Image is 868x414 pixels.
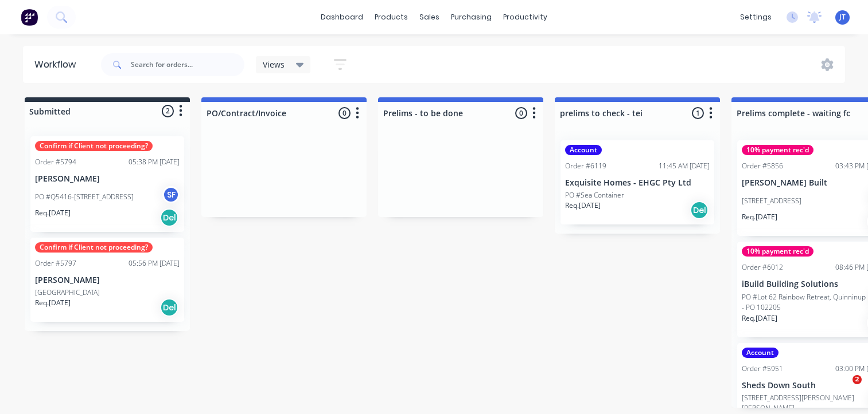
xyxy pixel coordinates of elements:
[131,53,244,76] input: Search for orders...
[34,58,81,72] div: Workflow
[263,58,285,70] span: Views
[162,186,180,203] div: SF
[35,242,153,253] div: Confirm if Client not proceeding?
[35,287,100,298] p: [GEOGRAPHIC_DATA]
[565,178,710,188] p: Exquisite Homes - EHGC Pty Ltd
[853,375,862,384] span: 2
[35,298,71,308] p: Req. [DATE]
[35,258,76,269] div: Order #5797
[129,258,180,269] div: 05:56 PM [DATE]
[659,161,710,171] div: 11:45 AM [DATE]
[497,9,553,26] div: productivity
[369,9,414,26] div: products
[35,208,71,218] p: Req. [DATE]
[742,145,813,155] div: 10% payment rec'd
[315,9,369,26] a: dashboard
[742,313,777,324] p: Req. [DATE]
[742,262,783,273] div: Order #6012
[829,375,857,403] iframe: Intercom live chat
[742,161,783,171] div: Order #5856
[742,348,779,358] div: Account
[35,174,180,184] p: [PERSON_NAME]
[35,275,180,285] p: [PERSON_NAME]
[129,157,180,167] div: 05:38 PM [DATE]
[742,364,783,374] div: Order #5951
[565,190,624,200] p: PO #Sea Container
[35,141,153,151] div: Confirm if Client not proceeding?
[21,9,38,26] img: Factory
[560,140,714,224] div: AccountOrder #611911:45 AM [DATE]Exquisite Homes - EHGC Pty LtdPO #Sea ContainerReq.[DATE]Del
[565,145,602,155] div: Account
[565,161,606,171] div: Order #6119
[35,192,134,202] p: PO #Q5416-[STREET_ADDRESS]
[839,12,846,22] span: JT
[35,157,76,167] div: Order #5794
[742,212,777,222] p: Req. [DATE]
[30,238,184,322] div: Confirm if Client not proceeding?Order #579705:56 PM [DATE][PERSON_NAME][GEOGRAPHIC_DATA]Req.[DAT...
[742,246,813,257] div: 10% payment rec'd
[160,208,178,227] div: Del
[690,201,709,219] div: Del
[414,9,445,26] div: sales
[734,9,777,26] div: settings
[160,298,178,317] div: Del
[565,200,601,211] p: Req. [DATE]
[30,136,184,232] div: Confirm if Client not proceeding?Order #579405:38 PM [DATE][PERSON_NAME]PO #Q5416-[STREET_ADDRESS...
[742,196,801,206] p: [STREET_ADDRESS]
[445,9,497,26] div: purchasing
